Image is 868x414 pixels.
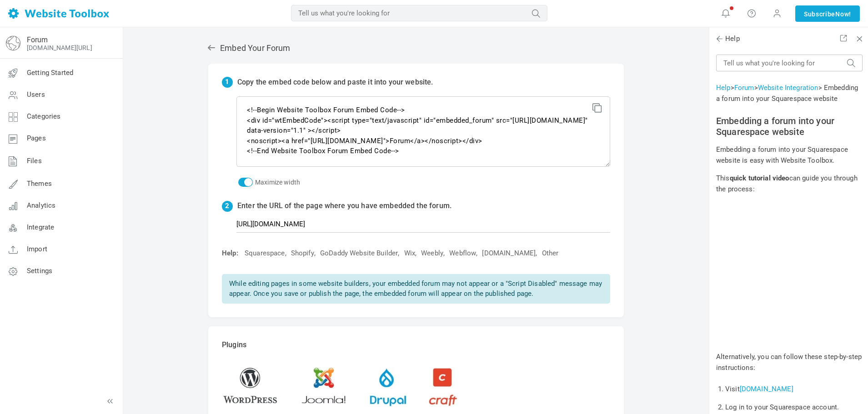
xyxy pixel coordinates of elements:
[758,84,818,92] a: Website Integration
[222,201,233,212] span: 2
[716,173,863,195] p: This can guide you through the process:
[222,77,233,88] span: 1
[716,115,863,137] h2: Embedding a forum into your Squarespace website
[245,249,285,258] a: Squarespace
[740,385,793,393] a: [DOMAIN_NAME]
[27,90,45,99] span: Users
[725,380,863,398] li: Visit
[716,144,863,166] p: Embedding a forum into your Squarespace website is easy with Website Toolbox.
[730,174,789,182] b: quick tutorial video
[222,340,610,350] p: Plugins
[222,249,238,257] span: Help:
[716,55,863,71] input: Tell us what you're looking for
[237,201,452,212] p: Enter the URL of the page where you have embedded the forum.
[716,34,740,44] span: Help
[27,69,73,77] span: Getting Started
[6,36,20,50] img: globe-icon.png
[27,112,61,120] span: Categories
[795,5,860,22] a: SubscribeNow!
[715,34,724,43] span: Back
[835,9,851,19] span: Now!
[734,84,754,92] a: Forum
[27,35,48,44] a: Forum
[238,178,253,187] input: Maximize width
[291,5,547,21] input: Tell us what you're looking for
[291,249,314,258] a: Shopify
[542,249,559,258] a: Other
[236,215,610,233] input: Example: https://www.yourdomain.com/forum/
[404,249,415,258] a: Wix
[236,179,300,186] label: Maximize width
[237,77,433,88] p: Copy the embed code below and paste it into your website.
[482,249,536,258] a: [DOMAIN_NAME]
[27,157,42,165] span: Files
[449,249,476,258] a: Webflow
[222,274,610,304] p: While editing pages in some website builders, your embedded forum may not appear or a "Script Dis...
[217,249,610,258] div: , , , , , , ,
[27,223,54,231] span: Integrate
[27,201,55,209] span: Analytics
[27,44,92,51] a: [DOMAIN_NAME][URL]
[27,134,46,142] span: Pages
[236,96,610,167] textarea: <!--Begin Website Toolbox Forum Embed Code--> <div id="wtEmbedCode"><script type="text/javascript...
[320,249,398,258] a: GoDaddy Website Builder
[27,245,47,253] span: Import
[421,249,443,258] a: Weebly
[716,351,863,373] p: Alternatively, you can follow these step-by-step instructions:
[27,180,52,188] span: Themes
[27,267,52,275] span: Settings
[207,43,625,53] h2: Embed Your Forum
[716,84,858,103] span: > > > Embedding a forum into your Squarespace website
[716,84,731,92] a: Help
